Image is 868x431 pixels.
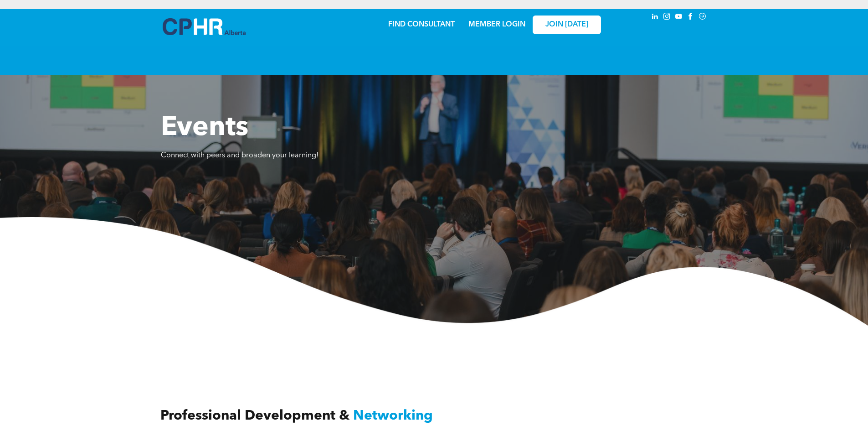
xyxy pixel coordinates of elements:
span: Professional Development & [160,409,349,423]
span: Connect with peers and broaden your learning! [161,152,318,159]
span: JOIN [DATE] [545,21,588,29]
a: Social network [698,11,708,24]
a: FIND CONSULTANT [388,21,455,28]
a: youtube [674,11,684,24]
span: Events [161,114,248,142]
span: Networking [353,409,433,423]
a: linkedin [650,11,660,24]
a: instagram [662,11,672,24]
img: A blue and white logo for cp alberta [163,18,246,35]
a: MEMBER LOGIN [468,21,525,28]
a: facebook [686,11,696,24]
a: JOIN [DATE] [533,16,601,34]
